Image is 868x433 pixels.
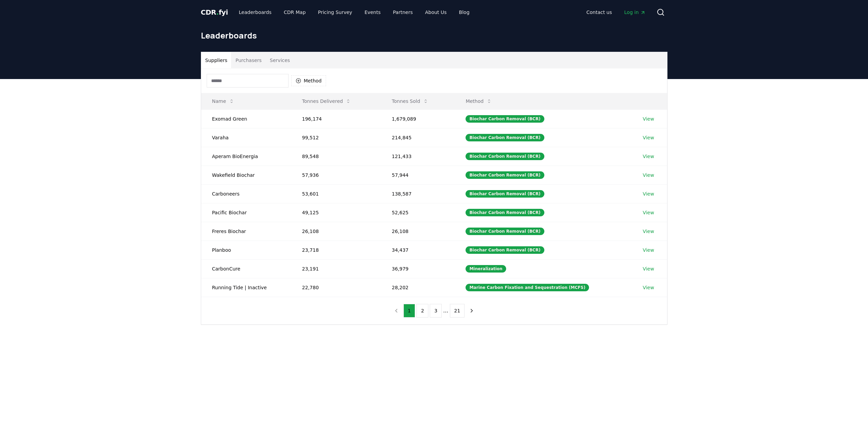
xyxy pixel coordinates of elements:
[381,203,455,222] td: 52,625
[466,228,544,235] div: Biochar Carbon Removal (BCR)
[278,6,311,18] a: CDR Map
[643,115,654,122] a: View
[312,6,357,18] a: Pricing Survey
[381,166,455,184] td: 57,944
[643,265,654,272] a: View
[291,222,381,241] td: 26,108
[291,203,381,222] td: 49,125
[643,228,654,235] a: View
[291,147,381,166] td: 89,548
[291,75,326,86] button: Method
[381,259,455,278] td: 36,979
[291,184,381,203] td: 53,601
[466,190,544,198] div: Biochar Carbon Removal (BCR)
[381,222,455,241] td: 26,108
[359,6,386,18] a: Events
[266,52,294,68] button: Services
[291,259,381,278] td: 23,191
[201,8,228,16] span: CDR fyi
[420,6,452,18] a: About Us
[291,241,381,259] td: 23,718
[466,153,544,160] div: Biochar Carbon Removal (BCR)
[581,6,651,18] nav: Main
[201,52,232,68] button: Suppliers
[201,278,291,297] td: Running Tide | Inactive
[416,304,428,318] button: 2
[624,9,645,16] span: Log in
[201,184,291,203] td: Carboneers
[233,6,475,18] nav: Main
[291,166,381,184] td: 57,936
[291,278,381,297] td: 22,780
[201,7,228,17] a: CDR.fyi
[381,241,455,259] td: 34,437
[643,284,654,291] a: View
[201,222,291,241] td: Freres Biochar
[466,284,589,291] div: Marine Carbon Fixation and Sequestration (MCFS)
[201,147,291,166] td: Aperam BioEnergia
[231,52,266,68] button: Purchasers
[201,166,291,184] td: Wakefield Biochar
[297,94,357,108] button: Tonnes Delivered
[466,115,544,123] div: Biochar Carbon Removal (BCR)
[643,134,654,141] a: View
[466,171,544,179] div: Biochar Carbon Removal (BCR)
[201,30,667,41] h1: Leaderboards
[466,246,544,254] div: Biochar Carbon Removal (BCR)
[216,8,219,16] span: .
[381,128,455,147] td: 214,845
[201,109,291,128] td: Exomad Green
[201,128,291,147] td: Varaha
[291,128,381,147] td: 99,512
[643,153,654,160] a: View
[466,134,544,141] div: Biochar Carbon Removal (BCR)
[466,209,544,216] div: Biochar Carbon Removal (BCR)
[643,247,654,253] a: View
[460,94,497,108] button: Method
[201,259,291,278] td: CarbonCure
[201,241,291,259] td: Planboo
[466,265,506,273] div: Mineralization
[201,203,291,222] td: Pacific Biochar
[619,6,651,18] a: Log in
[450,304,465,318] button: 21
[386,94,434,108] button: Tonnes Sold
[581,6,617,18] a: Contact us
[466,304,477,318] button: next page
[430,304,442,318] button: 3
[381,278,455,297] td: 28,202
[381,109,455,128] td: 1,679,089
[643,190,654,197] a: View
[643,172,654,179] a: View
[454,6,475,18] a: Blog
[291,109,381,128] td: 196,174
[233,6,277,18] a: Leaderboards
[381,184,455,203] td: 138,587
[381,147,455,166] td: 121,433
[443,307,448,315] li: ...
[207,94,240,108] button: Name
[387,6,418,18] a: Partners
[643,209,654,216] a: View
[403,304,415,318] button: 1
